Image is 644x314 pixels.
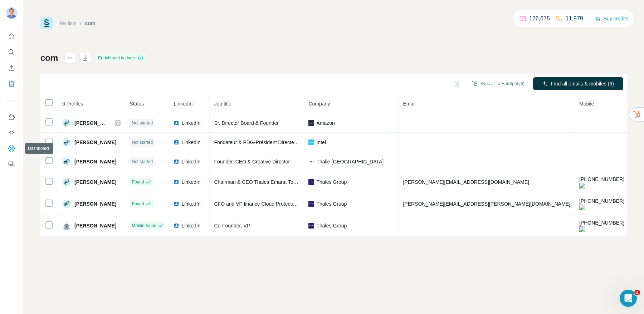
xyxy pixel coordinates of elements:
span: Mobile [579,101,594,107]
span: Fondateur & PDG-Président Directeur Général [214,139,317,145]
img: actions-icon.png [579,205,624,210]
span: LinkedIn [181,222,200,229]
button: actions [64,52,76,64]
span: LinkedIn [181,200,200,207]
span: LinkedIn [181,139,200,146]
span: Thalie [GEOGRAPHIC_DATA] [316,158,384,165]
onoff-telecom-ce-phone-number-wrapper: [PHONE_NUMBER] [579,220,624,226]
span: [PERSON_NAME][EMAIL_ADDRESS][PERSON_NAME][DOMAIN_NAME] [403,201,570,207]
img: Avatar [62,178,71,186]
img: Avatar [62,157,71,166]
onoff-telecom-ce-phone-number-wrapper: [PHONE_NUMBER] [579,198,624,204]
img: company-logo [308,159,314,165]
img: company-logo [308,120,314,126]
span: Sr. Director Board & Founder [214,120,279,126]
button: Use Surfe on LinkedIn [6,111,17,123]
div: com [85,20,96,27]
span: Company [308,101,330,107]
span: Mobile found [132,222,156,229]
span: [PERSON_NAME] [74,200,116,207]
img: Avatar [62,221,71,230]
span: Find all emails & mobiles (6) [551,80,614,87]
img: company-logo [308,201,314,207]
span: LinkedIn [181,119,200,127]
img: LinkedIn logo [174,139,179,145]
span: [PERSON_NAME] [74,222,116,229]
img: LinkedIn logo [174,201,179,207]
span: Email [403,101,415,107]
span: [PERSON_NAME][EMAIL_ADDRESS][DOMAIN_NAME] [403,179,529,185]
img: LinkedIn logo [174,159,179,165]
span: Thales Group [316,222,347,229]
span: [PERSON_NAME] [74,178,116,186]
iframe: Intercom live chat [620,290,637,307]
button: Find all emails & mobiles (6) [533,77,623,90]
span: Status [130,101,144,107]
li: / [80,20,82,27]
span: LinkedIn [181,158,200,165]
p: 11,979 [566,14,583,23]
p: 126,675 [529,14,550,23]
span: CFO and VP finance Cloud Protection and Licensing [214,201,331,207]
span: Thales Group [316,200,347,207]
button: Quick start [6,30,17,43]
img: Avatar [62,200,71,208]
span: [PERSON_NAME] [74,139,116,146]
span: Intel [316,139,326,146]
button: Buy credits [595,14,628,24]
img: actions-icon.png [579,183,624,188]
span: Found [132,179,144,185]
button: My lists [6,77,17,90]
button: Dashboard [6,142,17,155]
a: My lists [60,20,77,26]
span: Amazon [316,119,335,127]
span: Not started [132,139,153,146]
img: company-logo [308,139,314,145]
img: LinkedIn logo [174,179,179,185]
button: Sync all to HubSpot (6) [467,78,530,89]
span: Chairman & CEO Thales Emarat Technologies [214,179,317,185]
img: actions-icon.png [579,226,624,232]
span: [PERSON_NAME] [74,119,108,127]
h1: com [40,52,58,64]
span: 2 [634,290,640,295]
button: Search [6,46,17,59]
span: Found [132,201,144,207]
img: company-logo [308,223,314,229]
button: Enrich CSV [6,62,17,74]
button: Use Surfe API [6,126,17,139]
div: Enrichment is done [96,54,146,62]
img: LinkedIn logo [174,223,179,229]
img: company-logo [308,179,314,185]
span: Thales Group [316,178,347,186]
img: Avatar [62,138,71,147]
img: Avatar [62,119,71,127]
img: Avatar [6,7,17,19]
span: 6 Profiles [62,101,83,107]
span: Not started [132,120,153,126]
img: Surfe Logo [40,17,53,29]
img: LinkedIn logo [174,120,179,126]
span: Founder, CEO & Creative Director [214,159,290,165]
onoff-telecom-ce-phone-number-wrapper: [PHONE_NUMBER] [579,176,624,182]
span: LinkedIn [181,178,200,186]
span: [PERSON_NAME] [74,158,116,165]
span: LinkedIn [174,101,192,107]
span: Job title [214,101,231,107]
button: Feedback [6,158,17,171]
span: Not started [132,158,153,165]
span: Co-Founder, VP [214,223,250,229]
